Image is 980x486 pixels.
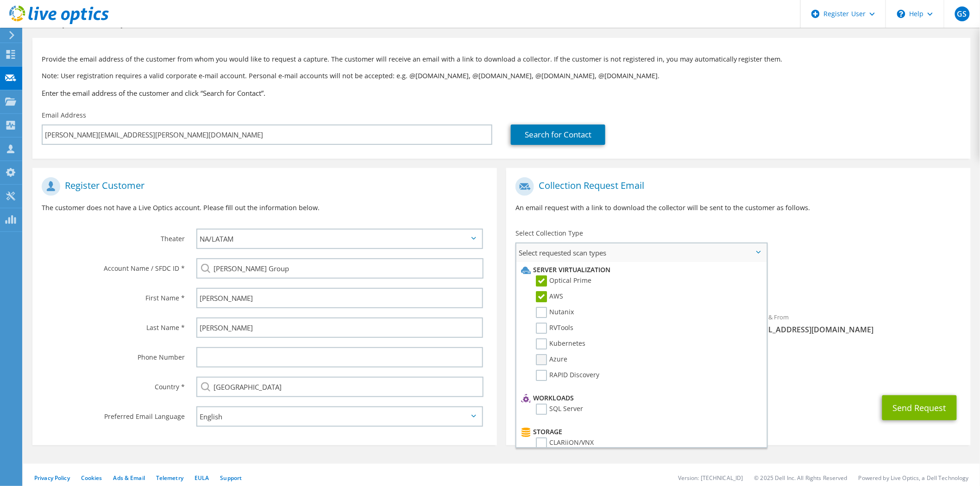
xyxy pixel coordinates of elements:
button: Send Request [882,395,957,420]
label: Preferred Email Language [42,406,185,421]
a: Support [220,474,242,482]
p: Provide the email address of the customer from whom you would like to request a capture. The cust... [42,54,961,64]
label: Kubernetes [536,338,585,349]
label: Theater [42,229,185,243]
label: Optical Prime [536,275,591,287]
label: Nutanix [536,307,574,318]
label: Azure [536,354,567,365]
a: Search for Contact [511,125,605,145]
label: Email Address [42,111,86,120]
label: Last Name * [42,318,185,332]
li: Server Virtualization [519,264,762,275]
label: RAPID Discovery [536,370,599,381]
label: Select Collection Type [515,229,583,238]
a: Cookies [81,474,102,482]
h1: Collection Request Email [515,177,957,196]
label: RVTools [536,323,573,334]
h3: Enter the email address of the customer and click “Search for Contact”. [42,88,961,98]
label: Account Name / SFDC ID * [42,258,185,273]
div: To [506,307,738,349]
svg: \n [897,10,905,18]
div: Requested Collections [506,266,971,303]
p: Note: User registration requires a valid corporate e-mail account. Personal e-mail accounts will ... [42,71,961,81]
span: Select requested scan types [516,243,766,262]
li: Powered by Live Optics, a Dell Technology [859,474,969,482]
p: The customer does not have a Live Optics account. Please fill out the information below. [42,203,488,213]
li: © 2025 Dell Inc. All Rights Reserved [754,474,848,482]
a: Ads & Email [113,474,145,482]
div: Sender & From [738,307,970,339]
a: Telemetry [156,474,183,482]
label: Country * [42,377,185,392]
p: An email request with a link to download the collector will be sent to the customer as follows. [515,203,961,213]
label: SQL Server [536,404,583,415]
label: Phone Number [42,347,185,362]
li: Version: [TECHNICAL_ID] [678,474,743,482]
label: AWS [536,291,563,302]
li: Workloads [519,393,762,404]
li: Storage [519,426,762,437]
h1: Register Customer [42,177,483,196]
a: EULA [195,474,209,482]
label: First Name * [42,288,185,303]
label: CLARiiON/VNX [536,437,594,449]
span: GS [955,6,970,21]
div: CC & Reply To [506,354,971,386]
a: Privacy Policy [34,474,70,482]
span: [EMAIL_ADDRESS][DOMAIN_NAME] [748,324,961,335]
